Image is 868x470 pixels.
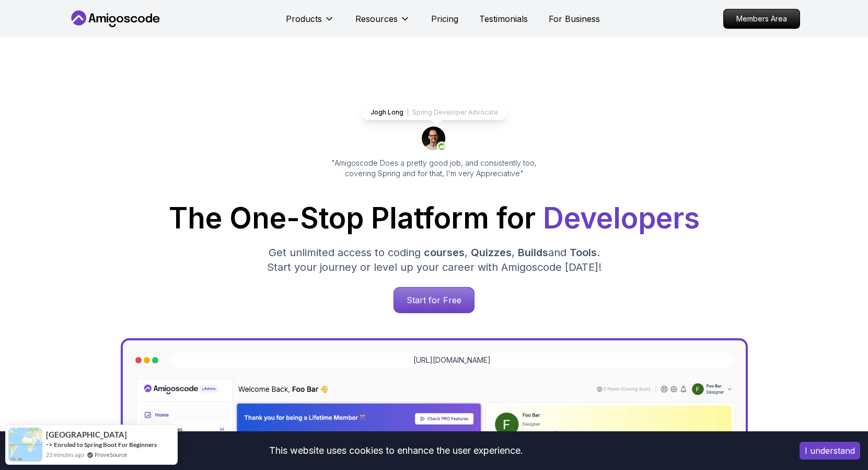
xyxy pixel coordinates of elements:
[394,288,474,313] p: Start for Free
[259,245,610,274] p: Get unlimited access to coding , , and . Start your journey or level up your career with Amigosco...
[54,441,157,449] a: Enroled to Spring Boot For Beginners
[824,428,858,460] iframe: chat widget
[724,9,800,28] p: Members Area
[669,239,858,423] iframe: chat widget
[570,246,597,259] span: Tools
[46,440,53,449] span: ->
[549,13,600,25] a: For Business
[431,13,458,25] a: Pricing
[422,127,447,152] img: josh long
[77,204,792,233] h1: The One-Stop Platform for
[95,450,127,459] a: ProveSource
[8,428,42,462] img: provesource social proof notification image
[479,13,528,25] a: Testimonials
[518,246,548,259] span: Builds
[8,439,784,462] div: This website uses cookies to enhance the user experience.
[543,201,700,235] span: Developers
[413,355,491,365] a: [URL][DOMAIN_NAME]
[46,450,84,459] span: 23 minutes ago
[371,108,403,117] p: Jogh Long
[723,9,800,29] a: Members Area
[355,13,410,33] button: Resources
[286,13,322,25] p: Products
[412,108,498,117] p: Spring Developer Advocate
[46,430,127,439] span: [GEOGRAPHIC_DATA]
[355,13,398,25] p: Resources
[471,246,512,259] span: Quizzes
[286,13,334,33] button: Products
[424,246,465,259] span: courses
[317,158,551,179] p: "Amigoscode Does a pretty good job, and consistently too, covering Spring and for that, I'm very ...
[394,287,474,313] a: Start for Free
[800,442,860,460] button: Accept cookies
